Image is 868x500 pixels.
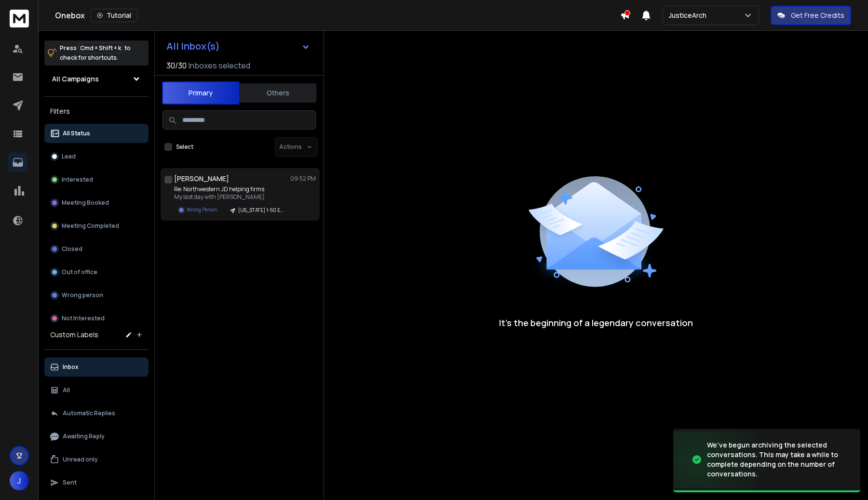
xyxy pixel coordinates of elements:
button: Out of office [44,263,149,282]
p: Awaiting Reply [63,433,105,440]
button: Others [239,82,316,104]
button: Get Free Credits [771,6,851,25]
p: Re: Northwestern JD helping firms [174,185,290,193]
button: Tutorial [91,9,137,22]
div: We've begun archiving the selected conversations. This may take a while to complete depending on ... [707,440,849,479]
button: Meeting Booked [44,193,149,212]
p: My last day with [PERSON_NAME] [174,193,290,201]
p: All Status [63,130,90,137]
img: image [673,431,770,488]
p: JusticeArch [669,11,710,20]
button: All [44,381,149,400]
p: Get Free Credits [791,11,844,20]
p: Not Interested [62,315,105,322]
p: Out of office [62,268,97,276]
button: Unread only [44,450,149,469]
span: Cmd + Shift + k [79,42,122,53]
p: Wrong Person [187,206,217,213]
p: [US_STATE] 1-50 Employees [238,207,285,214]
p: Closed [62,245,82,253]
button: Awaiting Reply [44,427,149,446]
h1: [PERSON_NAME] [174,174,229,184]
button: Wrong person [44,286,149,305]
p: Meeting Booked [62,199,109,207]
h3: Filters [44,105,149,118]
p: It’s the beginning of a legendary conversation [499,316,693,329]
button: Automatic Replies [44,404,149,423]
h3: Inboxes selected [189,60,250,71]
button: Sent [44,473,149,492]
button: Interested [44,170,149,189]
p: Wrong person [62,291,103,299]
p: Sent [63,479,77,487]
button: All Campaigns [44,69,149,89]
button: Not Interested [44,309,149,328]
button: Lead [44,147,149,166]
p: Lead [62,153,76,160]
span: 30 / 30 [166,60,187,71]
button: J [10,471,29,490]
button: Closed [44,239,149,259]
button: Meeting Completed [44,216,149,236]
h1: All Inbox(s) [166,41,220,51]
p: Unread only [63,456,98,463]
p: Automatic Replies [63,409,115,417]
p: Press to check for shortcuts. [60,43,131,63]
button: Primary [162,81,239,105]
h1: All Campaigns [52,74,99,84]
label: Select [176,143,193,151]
p: Meeting Completed [62,222,119,230]
button: All Status [44,124,149,143]
p: Inbox [63,363,79,371]
button: Inbox [44,357,149,377]
p: Interested [62,176,93,184]
div: Onebox [55,9,620,22]
p: All [63,386,70,394]
h3: Custom Labels [50,330,98,340]
p: 09:52 PM [290,175,316,183]
button: All Inbox(s) [159,37,318,56]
